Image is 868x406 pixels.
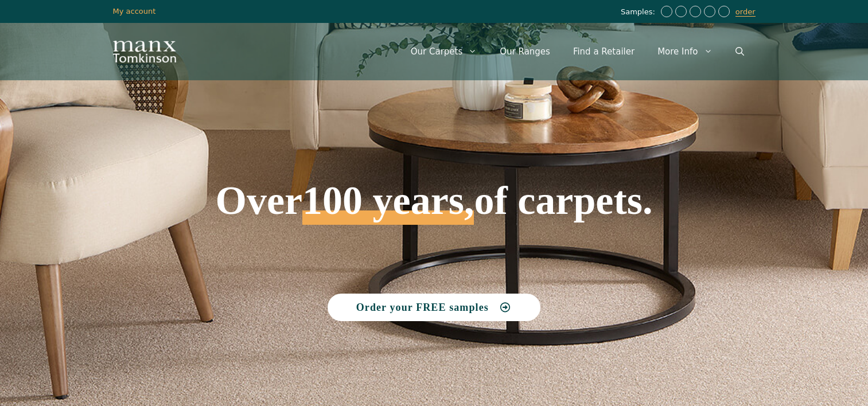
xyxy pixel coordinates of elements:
span: Order your FREE samples [356,302,489,313]
img: Manx Tomkinson [113,41,176,63]
a: More Info [646,34,723,69]
a: Order your FREE samples [328,294,541,321]
a: My account [113,7,156,15]
a: Find a Retailer [562,34,646,69]
nav: Primary [399,34,756,69]
a: Open Search Bar [724,34,756,69]
a: Our Ranges [488,34,562,69]
a: Our Carpets [399,34,489,69]
a: order [735,7,756,17]
h1: Over of carpets. [113,97,756,225]
span: 100 years, [302,190,474,225]
span: Samples: [621,7,658,17]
